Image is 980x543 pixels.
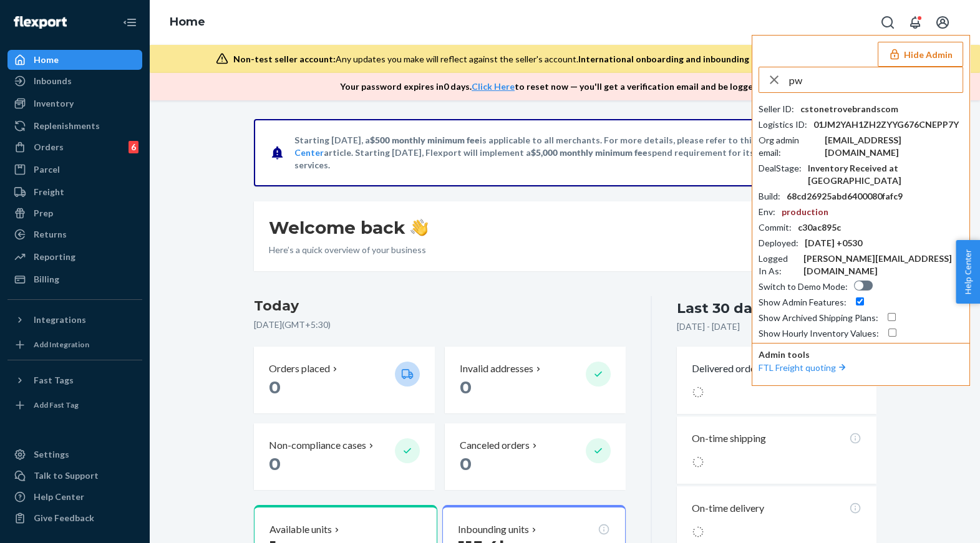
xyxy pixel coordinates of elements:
button: Open account menu [930,10,955,35]
button: Close Navigation [117,10,142,35]
div: Logistics ID : [759,118,807,131]
a: Talk to Support [7,466,142,486]
span: $5,000 monthly minimum fee [531,147,648,158]
div: Billing [34,273,59,286]
button: Integrations [7,310,142,330]
p: [DATE] ( GMT+5:30 ) [254,319,626,331]
div: Parcel [34,163,60,176]
a: Inbounds [7,71,142,91]
div: Reporting [34,251,75,263]
span: 0 [460,453,472,474]
span: 0 [460,377,472,398]
div: Inventory Received at [GEOGRAPHIC_DATA] [808,162,963,187]
div: 68cd26925abd6400080fafc9 [787,190,903,203]
div: Add Fast Tag [34,400,79,410]
div: Prep [34,207,53,219]
div: [PERSON_NAME][EMAIL_ADDRESS][DOMAIN_NAME] [803,252,963,277]
div: 01JM2YAH1ZH2ZYYG676CNEPP7Y [813,118,959,131]
button: Invalid addresses 0 [445,347,626,413]
p: Available units [269,522,332,537]
button: Hide Admin [878,42,963,67]
div: Show Archived Shipping Plans : [759,312,878,324]
p: On-time shipping [692,431,766,446]
div: Logged In As : [759,252,797,277]
a: Freight [7,182,142,202]
input: Search or paste seller ID [789,67,963,92]
button: Non-compliance cases 0 [254,423,435,490]
div: Freight [34,186,64,198]
div: [EMAIL_ADDRESS][DOMAIN_NAME] [825,134,963,159]
button: Orders placed 0 [254,347,435,413]
div: Inventory [34,97,74,110]
a: Reporting [7,247,142,267]
a: Billing [7,269,142,289]
a: Home [7,50,142,70]
div: Deployed : [759,237,798,249]
div: Build : [759,190,780,203]
div: Add Integration [34,339,89,350]
a: Prep [7,203,142,223]
div: Integrations [34,314,86,326]
div: Help Center [34,491,84,503]
button: Open Search Box [875,10,900,35]
div: Orders [34,141,64,153]
p: Non-compliance cases [269,438,366,453]
p: Your password expires in 0 days . to reset now — you'll get a verification email and be logged out. [340,80,777,93]
a: Orders6 [7,137,142,157]
a: Home [170,15,205,29]
p: Inbounding units [458,522,529,537]
span: 0 [269,453,281,474]
a: FTL Freight quoting [759,362,848,373]
div: Settings [34,448,69,461]
button: Help Center [956,240,980,304]
p: Admin tools [759,348,963,361]
span: 0 [269,377,281,398]
div: Replenishments [34,120,100,132]
div: production [782,206,828,218]
button: Canceled orders 0 [445,423,626,490]
button: Delivered orders [692,362,774,376]
div: Commit : [759,221,792,234]
p: [DATE] - [DATE] [677,320,740,333]
a: Help Center [7,487,142,507]
a: Inventory [7,94,142,113]
img: hand-wave emoji [410,219,428,236]
button: Fast Tags [7,370,142,390]
ol: breadcrumbs [160,4,215,41]
p: On-time delivery [692,501,764,516]
p: Orders placed [269,362,330,376]
div: Fast Tags [34,374,74,387]
p: Here’s a quick overview of your business [269,244,428,256]
a: Settings [7,444,142,464]
div: Org admin email : [759,134,818,159]
p: Canceled orders [460,438,530,453]
div: cstonetrovebrandscom [800,103,898,115]
h3: Today [254,296,626,316]
div: DealStage : [759,162,802,175]
div: Last 30 days [677,299,768,318]
img: Flexport logo [14,16,67,29]
div: Show Hourly Inventory Values : [759,327,879,340]
div: [DATE] +0530 [805,237,862,249]
div: 6 [129,141,138,153]
div: Give Feedback [34,512,94,524]
div: Seller ID : [759,103,794,115]
div: Any updates you make will reflect against the seller's account. [233,53,901,65]
div: Inbounds [34,75,72,87]
a: Replenishments [7,116,142,136]
p: Invalid addresses [460,362,533,376]
a: Returns [7,224,142,244]
span: International onboarding and inbounding may not work during impersonation. [578,54,901,64]
a: Click Here [472,81,515,92]
span: $500 monthly minimum fee [370,135,480,145]
div: Home [34,54,59,66]
button: Open notifications [903,10,928,35]
div: Talk to Support [34,469,99,482]
span: Non-test seller account: [233,54,336,64]
div: Env : [759,206,775,218]
div: Returns [34,228,67,241]
a: Add Fast Tag [7,395,142,415]
div: Show Admin Features : [759,296,847,309]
